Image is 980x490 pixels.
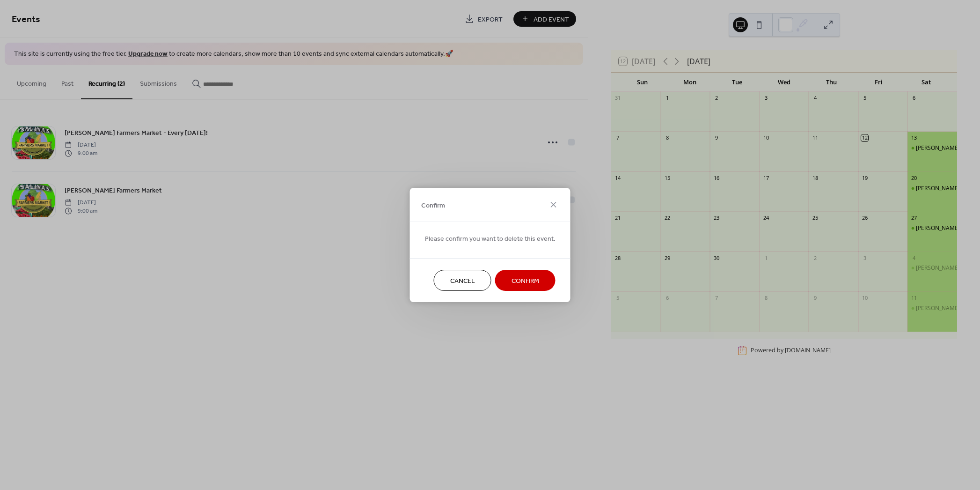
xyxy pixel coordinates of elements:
[425,234,556,244] span: Please confirm you want to delete this event.
[421,200,445,210] span: Confirm
[512,276,539,286] span: Confirm
[450,276,475,286] span: Cancel
[495,270,556,291] button: Confirm
[434,270,491,291] button: Cancel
